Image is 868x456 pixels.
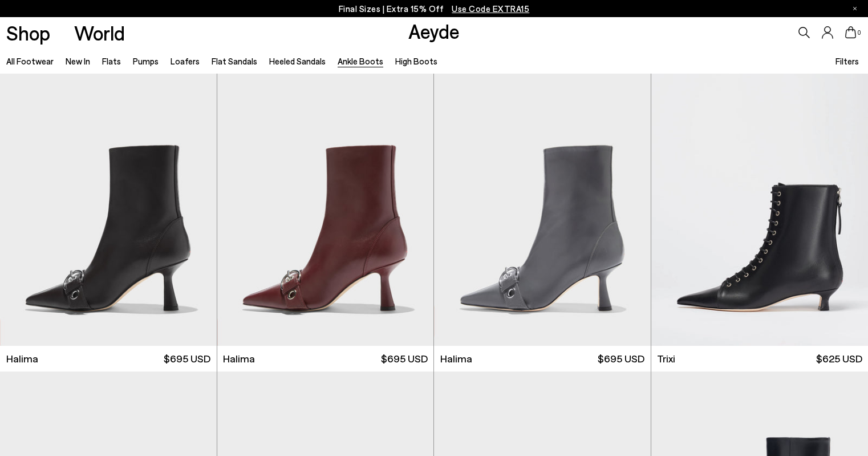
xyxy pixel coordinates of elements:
a: Pumps [133,56,159,66]
span: Filters [835,56,859,66]
a: Loafers [171,56,200,66]
img: Halima Eyelet Pointed Boots [217,74,434,346]
a: Heeled Sandals [269,56,326,66]
a: Flats [102,56,121,66]
a: High Boots [395,56,437,66]
span: Halima [6,352,38,366]
a: World [74,23,125,43]
span: $695 USD [598,352,644,366]
a: Halima $695 USD [217,346,434,372]
span: $695 USD [164,352,210,366]
a: Halima $695 USD [434,346,651,372]
span: $625 USD [816,352,862,366]
a: Ankle Boots [338,56,383,66]
img: Halima Eyelet Pointed Boots [434,74,651,346]
a: All Footwear [6,56,54,66]
span: Halima [440,352,472,366]
span: $695 USD [381,352,428,366]
span: Halima [223,352,255,366]
a: Flat Sandals [212,56,257,66]
span: Trixi [657,352,675,366]
span: 0 [857,30,862,36]
a: New In [66,56,90,66]
a: Aeyde [408,19,460,43]
a: 0 [845,26,857,39]
p: Final Sizes | Extra 15% Off [339,2,530,16]
a: Shop [6,23,50,43]
span: Navigate to /collections/ss25-final-sizes [452,3,529,14]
